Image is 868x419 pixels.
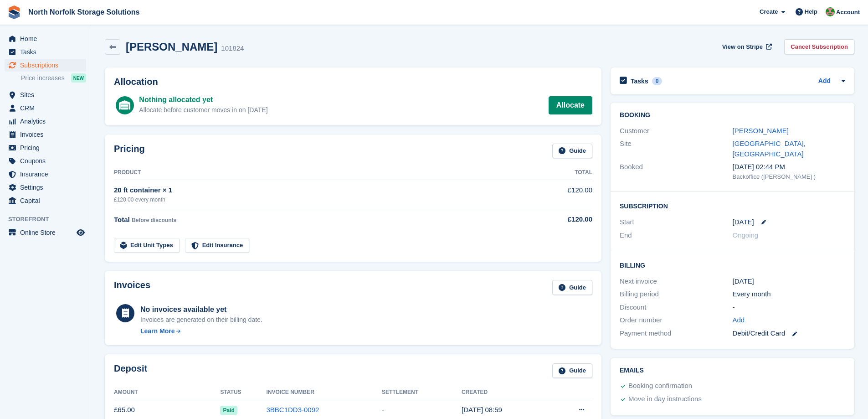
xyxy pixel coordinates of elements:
[462,406,502,414] time: 2025-08-22 07:59:50 UTC
[5,194,86,207] a: menu
[620,217,732,228] div: Start
[5,32,86,45] a: menu
[620,230,732,241] div: End
[620,201,845,210] h2: Subscription
[733,276,845,287] div: [DATE]
[620,139,732,159] div: Site
[733,302,845,313] div: -
[140,315,262,325] div: Invoices are generated on their billing date.
[7,5,21,19] img: stora-icon-8386f47178a22dfd0bd8f6a31ec36ba5ce8667c1dd55bd0f319d3a0aa187defe.svg
[20,32,75,45] span: Home
[620,112,845,119] h2: Booking
[114,216,130,223] span: Total
[733,162,845,172] div: [DATE] 02:44 PM
[140,326,262,336] a: Learn More
[21,74,65,83] span: Price increases
[382,385,462,400] th: Settlement
[132,217,176,223] span: Before discounts
[826,7,835,16] img: Katherine Phelps
[5,128,86,141] a: menu
[8,215,91,224] span: Storefront
[114,238,180,253] a: Edit Unit Types
[126,41,217,53] h2: [PERSON_NAME]
[220,385,266,400] th: Status
[114,77,592,87] h2: Allocation
[784,39,854,54] a: Cancel Subscription
[75,227,86,238] a: Preview store
[836,8,860,17] span: Account
[552,144,592,159] a: Guide
[220,406,237,415] span: Paid
[733,140,806,158] a: [GEOGRAPHIC_DATA], [GEOGRAPHIC_DATA]
[114,385,220,400] th: Amount
[20,128,75,141] span: Invoices
[552,363,592,378] a: Guide
[114,196,519,204] div: £120.00 every month
[20,46,75,58] span: Tasks
[805,7,817,16] span: Help
[733,217,754,228] time: 2025-09-11 23:00:00 UTC
[266,406,319,414] a: 3BBC1DD3-0092
[20,115,75,128] span: Analytics
[71,73,86,83] div: NEW
[733,127,789,134] a: [PERSON_NAME]
[652,77,663,85] div: 0
[20,168,75,181] span: Insurance
[549,96,592,114] a: Allocate
[114,280,150,295] h2: Invoices
[20,141,75,154] span: Pricing
[114,185,519,196] div: 20 ft container × 1
[552,280,592,295] a: Guide
[719,39,774,54] a: View on Stripe
[733,328,845,339] div: Debit/Credit Card
[5,168,86,181] a: menu
[760,7,778,16] span: Create
[25,5,143,20] a: North Norfolk Storage Solutions
[733,231,759,239] span: Ongoing
[620,126,732,136] div: Customer
[185,238,250,253] a: Edit Insurance
[114,166,519,180] th: Product
[628,394,702,405] div: Move in day instructions
[5,115,86,128] a: menu
[620,367,845,374] h2: Emails
[462,385,550,400] th: Created
[140,304,262,315] div: No invoices available yet
[5,226,86,239] a: menu
[20,88,75,101] span: Sites
[818,76,831,87] a: Add
[5,88,86,101] a: menu
[519,166,592,180] th: Total
[139,94,267,105] div: Nothing allocated yet
[221,43,244,54] div: 101824
[628,381,692,392] div: Booking confirmation
[519,214,592,225] div: £120.00
[5,141,86,154] a: menu
[631,77,648,85] h2: Tasks
[620,162,732,181] div: Booked
[20,155,75,167] span: Coupons
[140,326,175,336] div: Learn More
[620,289,732,300] div: Billing period
[114,363,147,378] h2: Deposit
[620,315,732,326] div: Order number
[733,172,845,181] div: Backoffice ([PERSON_NAME] )
[20,226,75,239] span: Online Store
[722,42,763,52] span: View on Stripe
[5,181,86,194] a: menu
[620,302,732,313] div: Discount
[5,155,86,167] a: menu
[733,289,845,300] div: Every month
[266,385,382,400] th: Invoice Number
[519,180,592,209] td: £120.00
[620,328,732,339] div: Payment method
[20,194,75,207] span: Capital
[21,73,86,83] a: Price increases NEW
[114,144,145,159] h2: Pricing
[5,46,86,58] a: menu
[20,181,75,194] span: Settings
[733,315,745,326] a: Add
[5,59,86,72] a: menu
[20,102,75,114] span: CRM
[20,59,75,72] span: Subscriptions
